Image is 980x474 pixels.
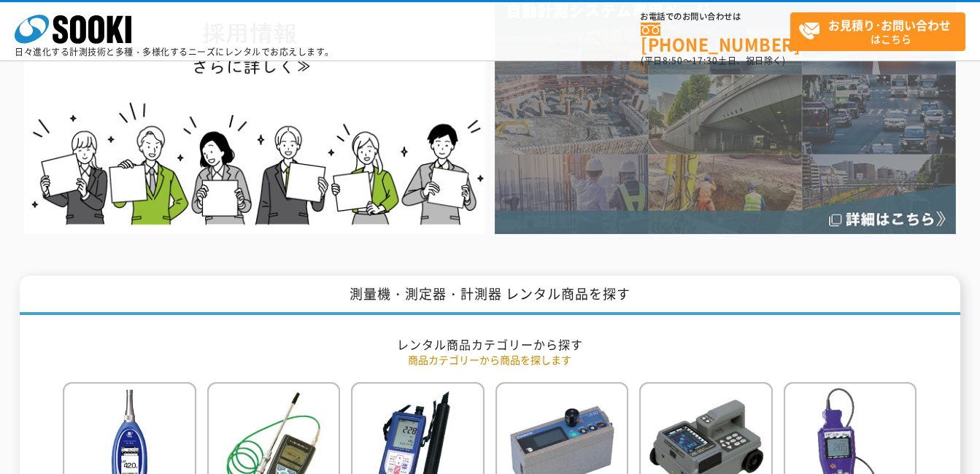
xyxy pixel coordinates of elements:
[641,54,785,67] span: (平日 ～ 土日、祝日除く)
[790,12,965,51] a: お見積り･お問い合わせはこちら
[641,12,790,21] span: お電話でのお問い合わせは
[663,54,683,67] span: 8:50
[692,54,718,67] span: 17:30
[63,337,917,352] h2: レンタル商品カテゴリーから探す
[20,276,960,316] h1: 測量機・測定器・計測器 レンタル商品を探す
[798,13,965,50] span: はこちら
[15,47,334,56] p: 日々進化する計測技術と多種・多様化するニーズにレンタルでお応えします。
[641,23,790,53] a: [PHONE_NUMBER]
[828,16,951,34] strong: お見積り･お問い合わせ
[63,352,917,368] p: 商品カテゴリーから商品を探します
